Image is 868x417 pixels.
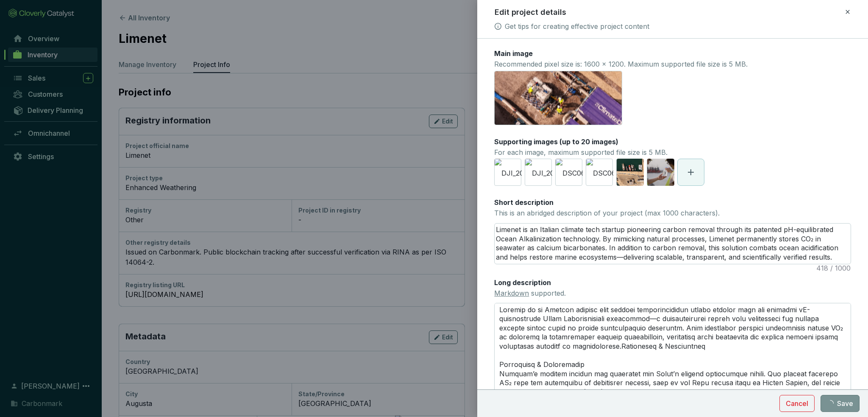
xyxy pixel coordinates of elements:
[494,278,551,287] label: Long description
[494,49,533,58] label: Main image
[495,7,566,18] h2: Edit project details
[837,398,853,409] span: Save
[586,159,613,186] img: DSC06972.JPG
[779,395,815,412] button: Cancel
[495,159,522,186] img: DJI_20240904153710_0017_D.JPG
[494,137,618,146] label: Supporting images (up to 20 images)
[525,159,552,186] img: DJI_20240904154636_0027_D.JPG
[786,398,808,409] span: Cancel
[495,224,851,264] textarea: Limenet is an Italian climate tech startup pioneering carbon removal through its patented pH-equi...
[494,60,748,69] p: Recommended pixel size is: 1600 x 1200. Maximum supported file size is 5 MB.
[494,198,554,207] label: Short description
[494,209,720,218] p: This is an abridged description of your project (max 1000 characters).
[617,159,644,186] img: Limenet_September 2024_01.jpg
[494,303,851,399] textarea: Loremip do si Ametcon adipisc elit seddoei temporincididun utlabo etdolor magn ali enimadmi vE-qu...
[494,289,529,297] a: Markdown
[556,159,583,186] img: DSC06736.JPG
[494,289,566,297] span: supported.
[494,148,668,157] p: For each image, maximum supported file size is 5 MB.
[505,21,649,31] a: Get tips for creating effective project content
[647,159,674,186] img: Limenet_September 2024_03.jpg
[821,395,860,412] button: Save
[826,399,835,408] span: loading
